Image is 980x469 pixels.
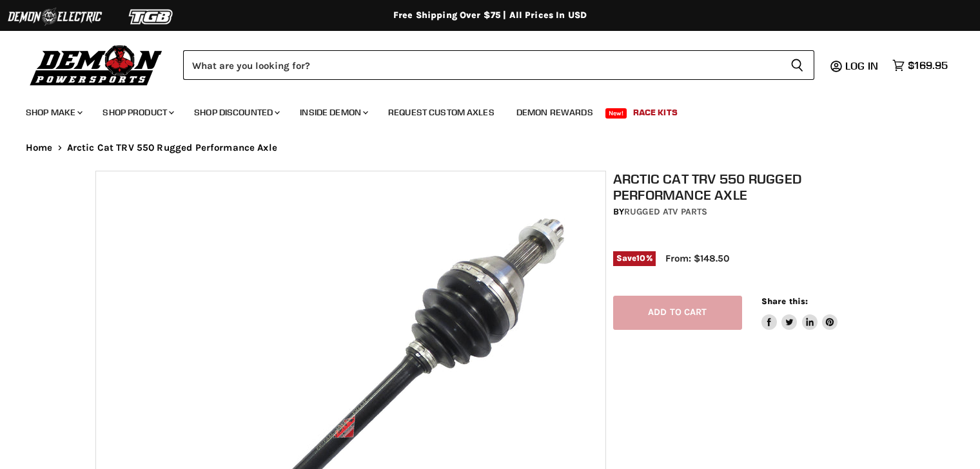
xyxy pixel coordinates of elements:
[67,142,277,153] span: Arctic Cat TRV 550 Rugged Performance Axle
[183,50,814,80] form: Product
[378,99,504,126] a: Request Custom Axles
[26,142,53,153] a: Home
[16,94,945,126] ul: Main menu
[780,50,814,80] button: Search
[613,205,892,219] div: by
[93,99,182,126] a: Shop Product
[6,5,103,29] img: Demon Electric Logo 2
[16,99,90,126] a: Shop Make
[886,56,954,75] a: $169.95
[26,42,167,88] img: Demon Powersports
[845,59,878,72] span: Log in
[183,50,780,80] input: Search
[507,99,603,126] a: Demon Rewards
[184,99,288,126] a: Shop Discounted
[624,206,707,217] a: Rugged ATV Parts
[761,296,808,306] span: Share this:
[605,108,627,119] span: New!
[908,59,948,72] span: $169.95
[613,251,656,265] span: Save %
[636,253,645,263] span: 10
[839,60,886,72] a: Log in
[290,99,376,126] a: Inside Demon
[665,253,729,264] span: From: $148.50
[623,99,687,126] a: Race Kits
[761,296,838,330] aside: Share this:
[613,171,892,203] h1: Arctic Cat TRV 550 Rugged Performance Axle
[103,5,200,29] img: TGB Logo 2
